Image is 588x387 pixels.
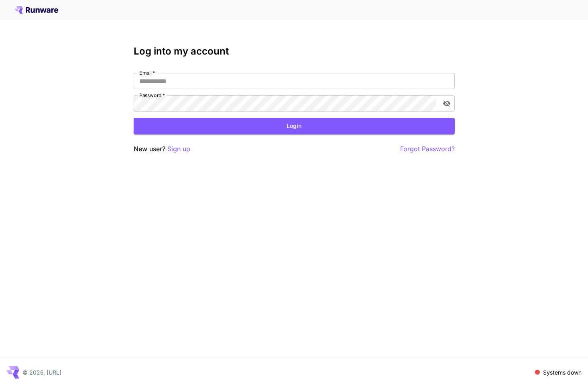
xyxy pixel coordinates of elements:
button: toggle password visibility [439,96,454,111]
label: Password [139,92,165,99]
label: Email [139,69,155,76]
button: Login [134,118,455,134]
h3: Log into my account [134,46,455,57]
button: Sign up [167,144,190,154]
p: Systems down [543,368,582,377]
button: Forgot Password? [400,144,455,154]
p: New user? [134,144,190,154]
p: © 2025, [URL] [22,368,61,377]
